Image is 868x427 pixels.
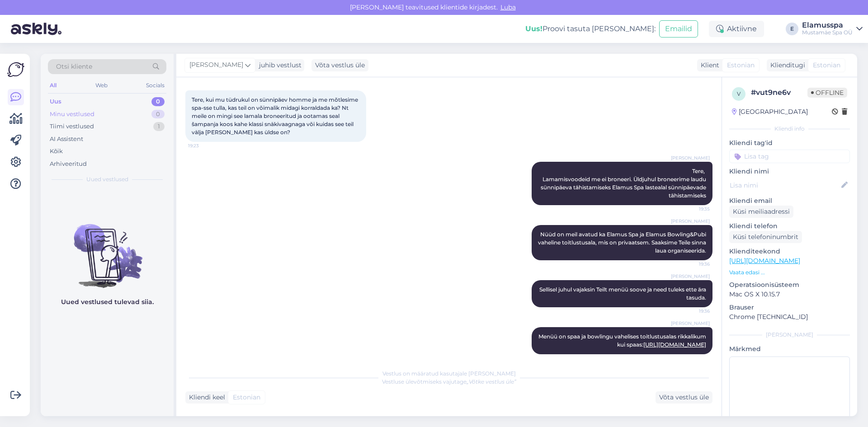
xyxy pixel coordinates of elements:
[786,23,798,35] div: E
[730,180,840,190] input: Lisa nimi
[802,29,853,36] div: Mustamäe Spa OÜ
[671,273,710,280] span: [PERSON_NAME]
[729,247,850,256] p: Klienditeekond
[729,268,850,277] p: Vaata edasi ...
[671,218,710,225] span: [PERSON_NAME]
[192,96,359,136] span: Tere, kui mu tüdrukul on sünnipäev homme ja me mõtlesime spa-sse tulla, kas teil on võimalik mida...
[676,355,710,361] span: 19:37
[48,80,58,91] div: All
[311,59,368,71] div: Võta vestlus üle
[729,303,850,312] p: Brauser
[94,80,109,91] div: Web
[729,290,850,299] p: Mac OS X 10.15.7
[41,208,174,289] img: No chats
[729,257,800,265] a: [URL][DOMAIN_NAME]
[676,206,710,212] span: 19:35
[56,62,92,71] span: Otsi kliente
[729,221,850,231] p: Kliendi telefon
[498,3,519,11] span: Luba
[729,344,850,354] p: Märkmed
[813,61,840,70] span: Estonian
[807,88,847,98] span: Offline
[153,122,165,131] div: 1
[86,175,128,183] span: Uued vestlused
[151,97,165,106] div: 0
[737,90,741,97] span: v
[151,110,165,119] div: 0
[50,110,94,119] div: Minu vestlused
[656,391,712,404] div: Võta vestlus üle
[538,333,708,348] span: Menüü on spaa ja bowlingu vahelises toitlustusalas rikkalikum kui spaas:
[729,167,850,176] p: Kliendi nimi
[802,22,853,29] div: Elamusspa
[50,122,94,131] div: Tiimi vestlused
[729,206,793,218] div: Küsi meiliaadressi
[144,80,166,91] div: Socials
[671,320,710,327] span: [PERSON_NAME]
[525,24,542,33] b: Uus!
[525,23,656,34] div: Proovi tasuta [PERSON_NAME]:
[751,87,807,98] div: # vut9ne6v
[671,155,710,161] span: [PERSON_NAME]
[188,142,222,149] span: 19:23
[233,393,260,402] span: Estonian
[50,97,61,106] div: Uus
[732,107,808,117] div: [GEOGRAPHIC_DATA]
[729,125,850,133] div: Kliendi info
[709,21,764,37] div: Aktiivne
[729,150,850,163] input: Lisa tag
[727,61,755,70] span: Estonian
[255,61,302,70] div: juhib vestlust
[50,160,87,169] div: Arhiveeritud
[729,231,802,243] div: Küsi telefoninumbrit
[61,297,154,307] p: Uued vestlused tulevad siia.
[50,147,63,156] div: Kõik
[676,261,710,267] span: 19:36
[729,312,850,322] p: Chrome [TECHNICAL_ID]
[802,22,863,36] a: ElamusspaMustamäe Spa OÜ
[729,138,850,148] p: Kliendi tag'id
[729,331,850,339] div: [PERSON_NAME]
[729,196,850,206] p: Kliendi email
[185,393,225,402] div: Kliendi keel
[659,20,698,38] button: Emailid
[767,61,805,70] div: Klienditugi
[382,370,516,377] span: Vestlus on määratud kasutajale [PERSON_NAME]
[676,308,710,314] span: 19:36
[467,378,516,385] i: „Võtke vestlus üle”
[539,286,708,301] span: Sellisel juhul vajaksin Teilt menüü soove ja need tuleks ette ära tasuda.
[643,341,706,348] a: [URL][DOMAIN_NAME]
[7,61,24,78] img: Askly Logo
[538,231,708,254] span: Nüüd on meil avatud ka Elamus Spa ja Elamus Bowling&Pubi vaheline toitlustusala, mis on privaatse...
[697,61,719,70] div: Klient
[729,280,850,290] p: Operatsioonisüsteem
[189,60,243,70] span: [PERSON_NAME]
[382,378,516,385] span: Vestluse ülevõtmiseks vajutage
[50,135,83,144] div: AI Assistent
